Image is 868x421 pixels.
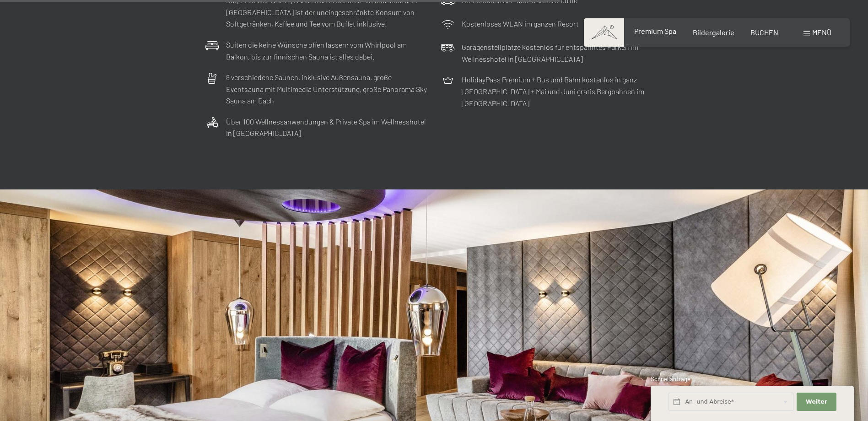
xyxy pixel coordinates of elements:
[651,375,690,383] span: Schnellanfrage
[226,116,427,139] p: Über 100 Wellnessanwendungen & Private Spa im Wellnesshotel in [GEOGRAPHIC_DATA]
[226,39,427,62] p: Suiten die keine Wünsche offen lassen: vom Whirlpool am Balkon, bis zur finnischen Sauna ist alle...
[806,398,827,406] span: Weiter
[226,71,427,107] p: 8 verschiedene Saunen, inklusive Außensauna, große Eventsauna mit Multimedia Unterstützung, große...
[462,18,579,30] p: Kostenloses WLAN im ganzen Resort
[462,41,663,65] p: Garagenstellplätze kostenlos für entspanntes Parken im Wellnesshotel in [GEOGRAPHIC_DATA]
[634,27,676,35] a: Premium Spa
[812,28,831,37] span: Menü
[462,74,663,109] p: HolidayPass Premium + Bus und Bahn kostenlos in ganz [GEOGRAPHIC_DATA] + Mai und Juni gratis Berg...
[797,393,836,411] button: Weiter
[693,28,734,37] a: Bildergalerie
[750,28,778,37] a: BUCHEN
